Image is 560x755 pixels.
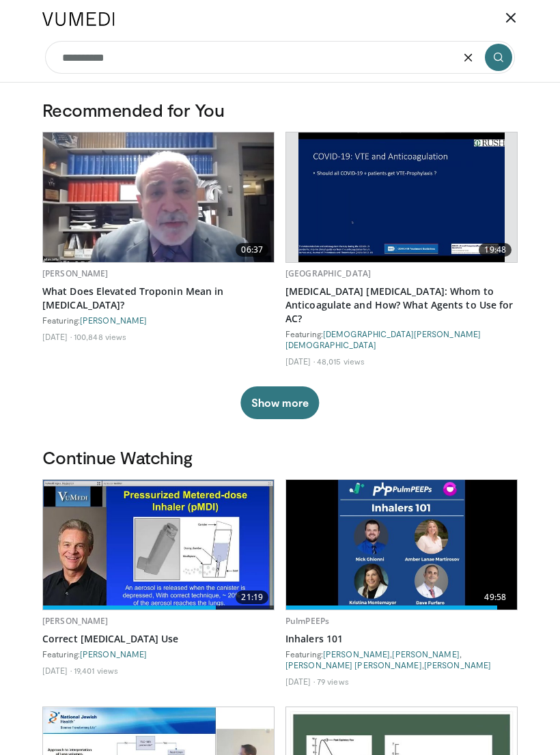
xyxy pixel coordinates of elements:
input: Search topics, interventions [45,41,515,74]
a: 06:37 [43,132,274,262]
img: 24f79869-bf8a-4040-a4ce-e7186897569f.620x360_q85_upscale.jpg [43,480,274,610]
a: [PERSON_NAME] [PERSON_NAME] [285,660,422,670]
div: Featuring: [42,315,275,326]
a: [PERSON_NAME] [424,660,491,670]
a: [PERSON_NAME] [80,649,147,659]
img: 98daf78a-1d22-4ebe-927e-10afe95ffd94.620x360_q85_upscale.jpg [43,132,274,262]
a: What Does Elevated Troponin Mean in [MEDICAL_DATA]? [42,285,275,312]
a: [PERSON_NAME] [80,315,147,325]
li: 19,401 views [74,665,118,676]
a: Inhalers 101 [285,632,518,646]
a: 49:58 [286,480,517,610]
a: [PERSON_NAME] [392,649,459,659]
a: [PERSON_NAME] [323,649,390,659]
li: [DATE] [285,356,315,367]
h3: Recommended for You [42,99,518,121]
li: 100,848 views [74,331,126,342]
a: [MEDICAL_DATA] [MEDICAL_DATA]: Whom to Anticoagulate and How? What Agents to Use for AC? [285,285,518,326]
div: Featuring: [285,328,518,350]
a: [GEOGRAPHIC_DATA] [285,268,371,279]
h3: Continue Watching [42,446,518,468]
span: 06:37 [236,243,268,257]
li: 48,015 views [317,356,365,367]
li: [DATE] [42,665,72,676]
li: [DATE] [42,331,72,342]
a: [PERSON_NAME] [42,615,109,627]
li: [DATE] [285,676,315,687]
a: [DEMOGRAPHIC_DATA][PERSON_NAME][DEMOGRAPHIC_DATA] [285,329,481,350]
div: Featuring: [42,649,275,659]
a: 19:48 [286,132,517,262]
img: VuMedi Logo [42,12,115,26]
img: 19d6f46f-fc51-4bbe-aa3f-ab0c4992aa3b.620x360_q85_upscale.jpg [298,132,504,262]
a: 21:19 [43,480,274,610]
span: 19:48 [479,243,512,257]
a: PulmPEEPs [285,615,329,627]
div: Featuring: , , , [285,649,518,670]
span: 49:58 [479,590,512,604]
img: 16dd28ab-1568-4c90-a879-2f630f06b048.620x360_q85_upscale.jpg [286,480,517,610]
a: Correct [MEDICAL_DATA] Use [42,632,275,646]
li: 79 views [317,676,349,687]
a: [PERSON_NAME] [42,268,109,279]
span: 21:19 [236,590,268,604]
button: Show more [240,386,319,419]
